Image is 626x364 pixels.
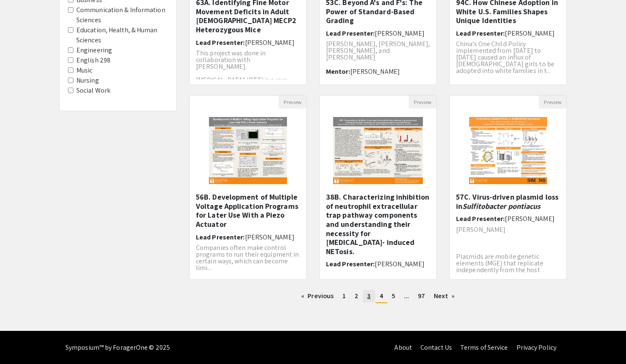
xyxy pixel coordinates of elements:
iframe: Chat [6,326,36,358]
span: [PERSON_NAME] [350,67,400,76]
label: Music [76,65,93,75]
span: [PERSON_NAME] [375,29,424,38]
img: <p>56B. Development of Multiple Voltage Application Programs for Later Use With a Piezo Actuator</p> [201,109,296,192]
label: Engineering [76,45,112,55]
span: 1 [342,291,346,300]
span: 2 [355,291,358,300]
span: 4 [380,291,383,300]
span: [PERSON_NAME] [505,29,554,38]
h6: Lead Presenter: [326,260,430,268]
span: 5 [392,291,395,300]
span: ... [404,291,409,300]
label: English 298 [76,55,110,65]
a: Contact Us [420,343,452,352]
em: Sulfitobacter pontiacus [462,201,540,211]
p: [PERSON_NAME], [PERSON_NAME], [PERSON_NAME], and [PERSON_NAME] [326,41,430,61]
h6: Lead Presenter: [456,215,560,223]
h6: Lead Presenter: [456,29,560,37]
span: Companies often make control programs to run their equipment in certain ways, which can become li... [196,243,299,272]
a: Privacy Policy [516,343,556,352]
span: 3 [367,291,370,300]
h5: 57C. Virus-driven plasmid loss in [456,192,560,211]
span: [PERSON_NAME] [245,38,295,47]
label: Social Work [76,86,110,96]
img: <p>38B. Characterizing inhibition of neutrophil extracellular trap pathway components and underst... [325,109,431,192]
h6: Lead Presenter: [326,29,430,37]
span: 97 [418,291,425,300]
p: This project was done in collaboration with [PERSON_NAME]. [196,50,300,70]
h6: Lead Presenter: [196,233,300,241]
button: Preview [539,96,566,109]
p: [MEDICAL_DATA] (RTT) is a rare neuropsychiatric disorder that... [196,77,300,90]
div: Open Presentation <p>38B. Characterizing inhibition of neutrophil extracellular trap pathway comp... [319,95,437,280]
span: Mentor: [326,67,350,76]
label: Education, Health, & Human Sciences [76,25,168,45]
span: [PERSON_NAME] [505,214,554,223]
a: About [394,343,412,352]
a: Terms of Service [460,343,508,352]
p: China’s One Child Policy implemented from [DATE] to [DATE] caused an influx of [DEMOGRAPHIC_DATA]... [456,41,560,74]
h6: Lead Presenter: [196,39,300,47]
h5: 56B. Development of Multiple Voltage Application Programs for Later Use With a Piezo Actuator [196,192,300,229]
button: Preview [409,96,436,109]
ul: Pagination [189,290,567,303]
label: Nursing [76,75,99,86]
p: [PERSON_NAME] [456,226,560,233]
h5: 38B. Characterizing inhibition of neutrophil extracellular trap pathway components and understand... [326,192,430,256]
span: [PERSON_NAME] [375,260,424,268]
a: Previous page [297,290,338,302]
span: [PERSON_NAME] [245,233,295,242]
a: Next page [430,290,459,302]
div: Open Presentation <p>56B. Development of Multiple Voltage Application Programs for Later Use With... [189,95,307,280]
img: <p>57C. Virus-driven plasmid loss in <em>Sulfitobacter pontiacus </em></p> [461,109,556,192]
button: Preview [279,96,306,109]
div: Open Presentation <p>57C. Virus-driven plasmid loss in <em>Sulfitobacter pontiacus </em></p> [449,95,567,280]
label: Communication & Information Sciences [76,5,168,25]
p: Plasmids are mobile genetic elements (MGE) that replicate independently from the host chromosome ... [456,253,560,280]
